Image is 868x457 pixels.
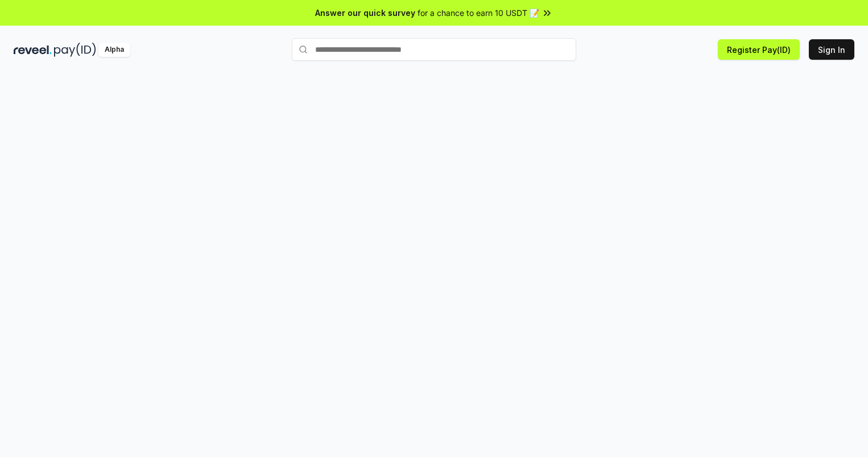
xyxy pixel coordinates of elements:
[418,7,539,19] span: for a chance to earn 10 USDT 📝
[14,43,52,57] img: reveel_dark
[809,39,854,60] button: Sign In
[315,7,415,19] span: Answer our quick survey
[54,43,96,57] img: pay_id
[718,39,800,60] button: Register Pay(ID)
[98,43,130,57] div: Alpha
